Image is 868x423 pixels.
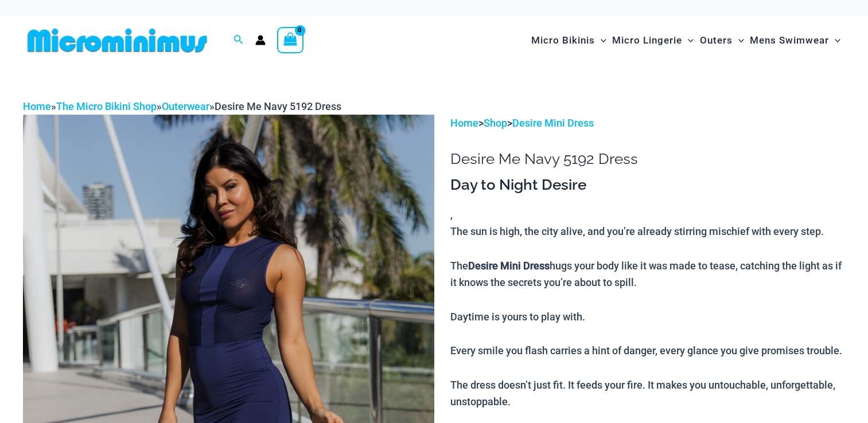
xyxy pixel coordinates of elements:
[747,23,843,58] a: Mens SwimwearMenu ToggleMenu Toggle
[484,117,507,129] a: Shop
[450,117,478,129] a: Home
[528,23,609,58] a: Micro BikinisMenu ToggleMenu Toggle
[450,175,845,195] h3: Day to Night Desire
[609,23,696,58] a: Micro LingerieMenu ToggleMenu Toggle
[612,26,682,55] span: Micro Lingerie
[595,26,606,55] span: Menu Toggle
[255,35,266,45] a: Account icon link
[233,33,244,48] a: Search icon link
[23,100,51,112] a: Home
[697,23,747,58] a: OutersMenu ToggleMenu Toggle
[162,100,209,112] a: Outerwear
[468,260,550,272] b: Desire Mini Dress
[527,21,845,60] nav: Site Navigation
[531,26,595,55] span: Micro Bikinis
[682,26,694,55] span: Menu Toggle
[700,26,733,55] span: Outers
[56,100,157,112] a: The Micro Bikini Shop
[829,26,840,55] span: Menu Toggle
[23,28,212,53] img: MM SHOP LOGO FLAT
[215,100,341,112] span: Desire Me Navy 5192 Dress
[23,100,341,112] span: » » »
[733,26,744,55] span: Menu Toggle
[277,27,303,53] a: View Shopping Cart, empty
[750,26,829,55] span: Mens Swimwear
[512,117,594,129] a: Desire Mini Dress
[450,115,845,132] p: > >
[450,150,845,168] h1: Desire Me Navy 5192 Dress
